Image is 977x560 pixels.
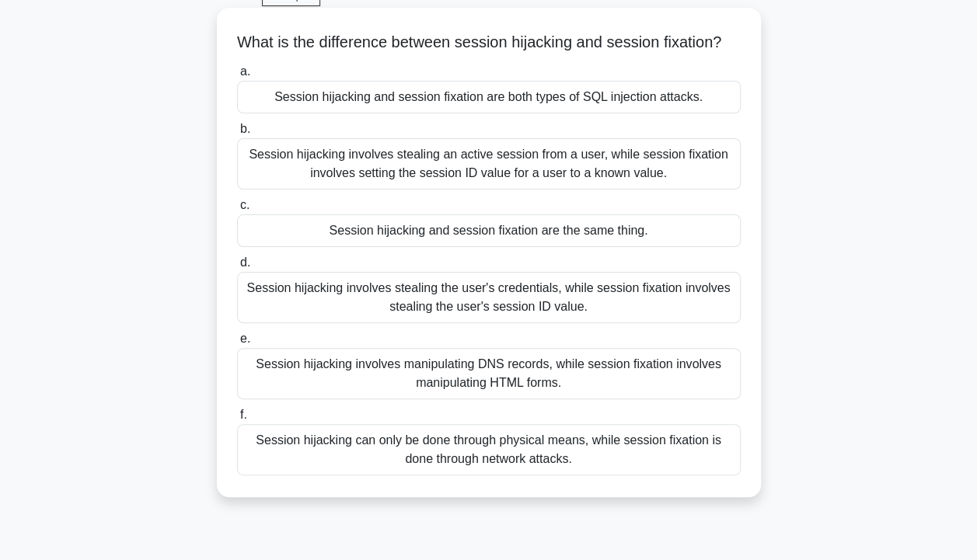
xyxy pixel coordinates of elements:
[237,272,741,323] div: Session hijacking involves stealing the user's credentials, while session fixation involves steal...
[237,424,741,475] div: Session hijacking can only be done through physical means, while session fixation is done through...
[240,408,247,421] span: f.
[237,81,741,113] div: Session hijacking and session fixation are both types of SQL injection attacks.
[240,256,250,269] span: d.
[240,122,250,135] span: b.
[240,64,250,78] span: a.
[237,214,741,247] div: Session hijacking and session fixation are the same thing.
[240,198,249,211] span: c.
[237,138,741,190] div: Session hijacking involves stealing an active session from a user, while session fixation involve...
[236,33,742,53] h5: What is the difference between session hijacking and session fixation?
[237,348,741,399] div: Session hijacking involves manipulating DNS records, while session fixation involves manipulating...
[240,332,250,345] span: e.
